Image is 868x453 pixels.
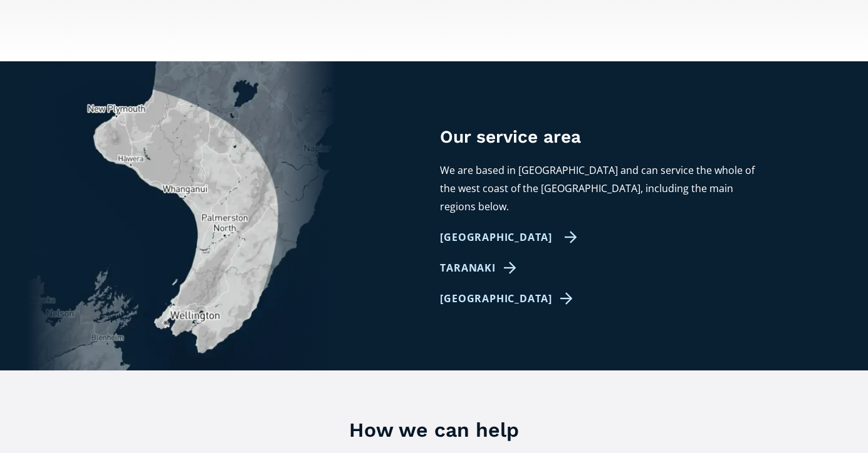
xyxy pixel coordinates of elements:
[13,417,855,442] h3: How we can help
[440,290,577,308] a: [GEOGRAPHIC_DATA]
[440,259,520,277] a: Taranaki
[440,228,577,247] a: [GEOGRAPHIC_DATA]
[440,161,761,216] p: We are based in [GEOGRAPHIC_DATA] and can service the whole of the west coast of the [GEOGRAPHIC_...
[440,125,829,149] h3: Our service area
